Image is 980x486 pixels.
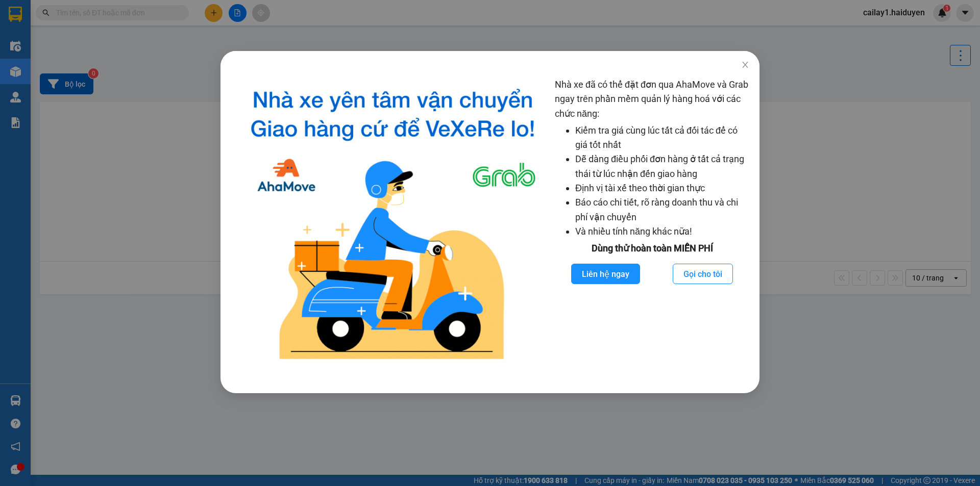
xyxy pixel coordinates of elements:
li: Kiểm tra giá cùng lúc tất cả đối tác để có giá tốt nhất [575,123,749,152]
li: Và nhiều tính năng khác nữa! [575,224,749,239]
li: Định vị tài xế theo thời gian thực [575,181,749,195]
img: logo [239,78,547,368]
li: Báo cáo chi tiết, rõ ràng doanh thu và chi phí vận chuyển [575,195,749,224]
span: Liên hệ ngay [582,268,629,280]
span: close [741,61,749,69]
span: Gọi cho tôi [683,268,722,280]
button: Liên hệ ngay [571,264,640,284]
button: Close [731,51,759,80]
div: Dùng thử hoàn toàn MIỄN PHÍ [555,241,749,255]
button: Gọi cho tôi [673,264,733,284]
div: Nhà xe đã có thể đặt đơn qua AhaMove và Grab ngay trên phần mềm quản lý hàng hoá với các chức năng: [555,78,749,368]
li: Dễ dàng điều phối đơn hàng ở tất cả trạng thái từ lúc nhận đến giao hàng [575,152,749,181]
